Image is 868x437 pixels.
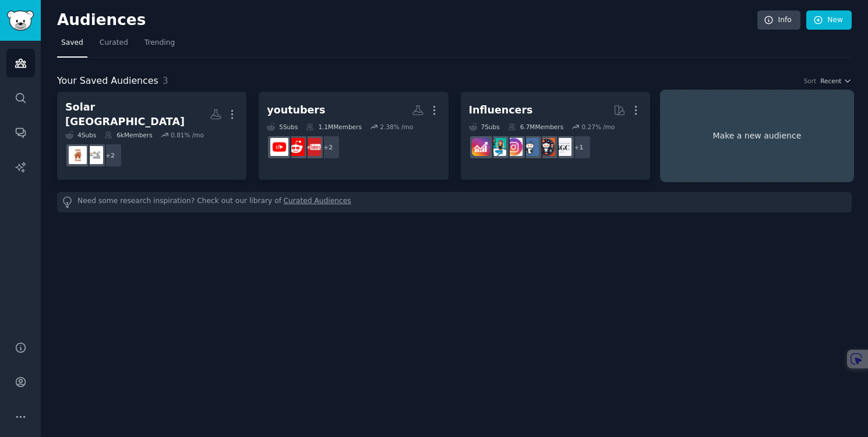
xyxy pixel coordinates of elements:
img: SmallYoutubers [287,138,305,156]
img: GummySearch logo [7,10,34,31]
h2: Audiences [57,11,757,30]
div: youtubers [267,103,325,118]
div: + 1 [567,135,591,159]
div: + 2 [98,143,122,168]
span: Your Saved Audiences [57,74,158,88]
span: Saved [61,38,83,48]
img: youtubers [270,138,288,156]
a: Curated [96,34,132,58]
img: Instagram [521,138,539,156]
div: 2.38 % /mo [380,123,413,131]
div: 5 Sub s [267,123,298,131]
span: Trending [144,38,175,48]
img: InstagramGrowthTips [472,138,490,156]
span: 3 [163,75,168,86]
a: Info [757,10,800,30]
div: 1.1M Members [306,123,361,131]
img: IndiaHomeStead [69,146,87,164]
div: 4 Sub s [65,131,96,139]
div: 7 Sub s [469,123,500,131]
div: Influencers [469,103,533,118]
img: BeautyGuruChatter [553,138,571,156]
div: Solar [GEOGRAPHIC_DATA] [65,100,210,129]
span: Recent [820,77,841,85]
div: Need some research inspiration? Check out our library of [57,192,852,212]
div: 0.27 % /mo [582,123,615,131]
div: Sort [804,77,817,85]
img: socialmedia [537,138,555,156]
img: SolarPowerIndia [85,146,103,164]
span: Curated [100,38,128,48]
a: Make a new audience [662,92,852,180]
div: 0.81 % /mo [171,131,204,139]
a: youtubers5Subs1.1MMembers2.38% /mo+2NewTubersSmallYoutubersyoutubers [259,92,448,180]
a: Influencers7Subs6.7MMembers0.27% /mo+1BeautyGuruChattersocialmediaInstagramInstagramMarketinginfl... [461,92,650,180]
a: Trending [140,34,179,58]
img: NewTubers [303,138,321,156]
div: 6k Members [104,131,152,139]
div: + 2 [316,135,340,159]
a: Solar [GEOGRAPHIC_DATA]4Subs6kMembers0.81% /mo+2SolarPowerIndiaIndiaHomeStead [57,92,246,180]
a: New [806,10,852,30]
img: influencermarketing [488,138,506,156]
button: Recent [820,77,852,85]
img: InstagramMarketing [504,138,523,156]
div: 6.7M Members [508,123,563,131]
a: Saved [57,34,87,58]
a: Curated Audiences [284,196,351,208]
